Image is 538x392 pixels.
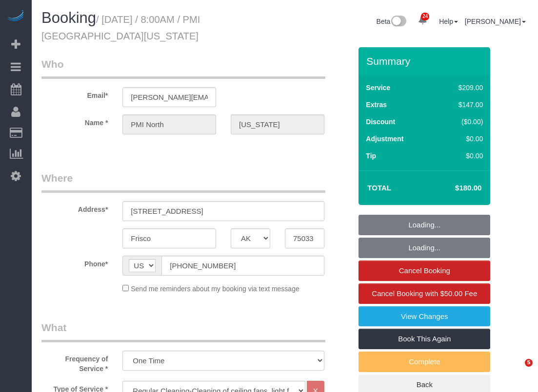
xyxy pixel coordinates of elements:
[465,18,526,25] a: [PERSON_NAME]
[438,134,483,144] div: $0.00
[366,151,376,161] label: Tip
[122,114,216,134] input: First Name*
[285,228,324,248] input: Zip Code*
[367,184,391,192] strong: Total
[438,83,483,93] div: $209.00
[359,306,490,327] a: View Changes
[34,87,115,100] label: Email*
[421,13,429,20] span: 24
[131,285,299,293] span: Send me reminders about my booking via text message
[372,289,477,298] span: Cancel Booking with $50.00 Fee
[438,100,483,110] div: $147.00
[6,10,25,23] img: Automaid Logo
[41,171,325,193] legend: Where
[34,114,115,128] label: Name *
[366,100,387,110] label: Extras
[122,228,216,248] input: City*
[366,83,390,93] label: Service
[231,114,324,134] input: Last Name*
[438,151,483,161] div: $0.00
[439,18,458,25] a: Help
[161,256,324,276] input: Phone*
[413,10,432,31] a: 24
[41,57,325,79] legend: Who
[41,9,96,26] span: Booking
[377,18,407,25] a: Beta
[359,261,490,281] a: Cancel Booking
[426,184,481,192] h4: $180.00
[34,201,115,214] label: Address*
[359,329,490,349] a: Book This Again
[505,359,528,382] iframe: Intercom live chat
[41,14,200,41] small: / [DATE] / 8:00AM / PMI [GEOGRAPHIC_DATA][US_STATE]
[359,283,490,304] a: Cancel Booking with $50.00 Fee
[366,117,395,127] label: Discount
[34,351,115,373] label: Frequency of Service *
[366,56,485,67] h3: Summary
[390,16,406,28] img: New interface
[366,134,403,144] label: Adjustment
[34,256,115,269] label: Phone*
[41,320,325,342] legend: What
[525,359,533,367] span: 5
[438,117,483,127] div: ($0.00)
[122,87,216,107] input: Email*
